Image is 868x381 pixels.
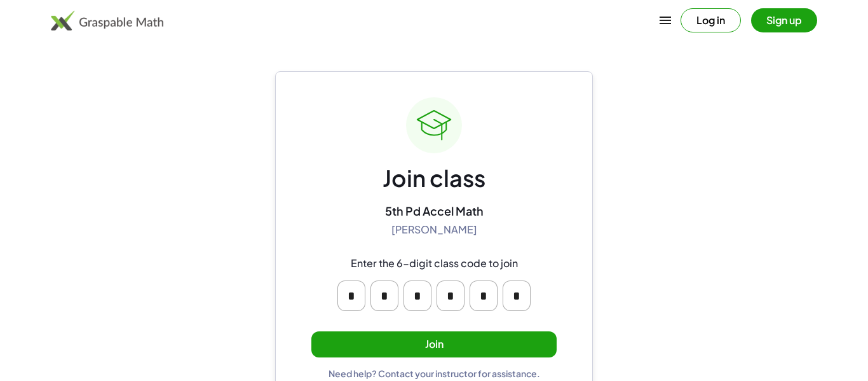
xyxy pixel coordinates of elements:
div: Enter the 6-digit class code to join [351,257,518,270]
div: [PERSON_NAME] [391,223,477,237]
button: Log in [681,8,741,32]
button: Join [311,331,557,357]
div: 5th Pd Accel Math [385,204,484,218]
button: Sign up [751,8,817,32]
div: Need help? Contact your instructor for assistance. [329,368,540,379]
div: Join class [383,163,485,193]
